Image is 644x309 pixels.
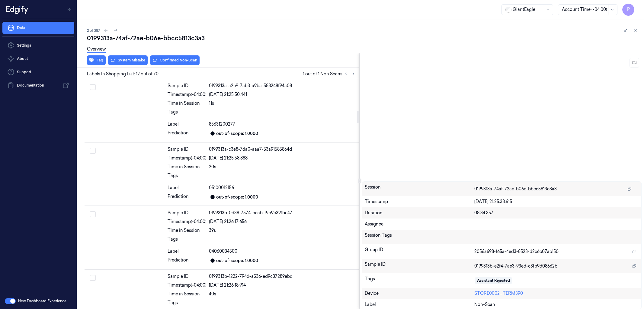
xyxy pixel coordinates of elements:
[209,210,357,216] div: 0199313b-0d38-7574-bcab-f9b9e391be47
[477,278,510,283] div: Assistant Rejected
[90,148,96,154] button: Select row
[209,155,357,161] div: [DATE] 21:25:58.888
[365,276,474,285] div: Tags
[303,70,357,77] span: 1 out of 1 Non Scans
[2,79,74,91] a: Documentation
[168,282,207,288] div: Timestamp (-04:00)
[87,71,159,77] span: Labels In Shopping List: 12 out of 70
[90,275,96,281] button: Select row
[168,130,207,137] div: Prediction
[90,84,96,90] button: Select row
[168,193,207,201] div: Prediction
[209,291,357,297] div: 40s
[168,100,207,107] div: Time in Session
[365,210,474,216] div: Duration
[209,164,357,170] div: 20s
[108,55,148,65] button: System Mistake
[168,210,207,216] div: Sample ID
[209,227,357,234] div: 39s
[168,227,207,234] div: Time in Session
[168,248,207,255] div: Label
[209,121,235,127] span: 85631200277
[474,301,495,308] span: Non-Scan
[168,109,207,119] div: Tags
[209,282,357,288] div: [DATE] 21:26:18.914
[209,100,357,107] div: 11s
[474,263,557,269] span: 0199313b-e2f4-7ae3-93ed-c3fb9d08662b
[474,290,639,297] div: STORE0002_TERM390
[168,164,207,170] div: Time in Session
[168,146,207,153] div: Sample ID
[168,273,207,280] div: Sample ID
[168,185,207,191] div: Label
[168,91,207,98] div: Timestamp (-04:00)
[168,219,207,225] div: Timestamp (-04:00)
[365,301,474,308] div: Label
[168,155,207,161] div: Timestamp (-04:00)
[474,210,639,216] div: 08:34.357
[90,211,96,217] button: Select row
[209,83,357,89] div: 0199313a-a2e9-7ab3-a9ba-588248f94a08
[365,184,474,194] div: Session
[150,55,200,65] button: Confirmed Non-Scan
[474,199,639,205] div: [DATE] 21:25:38.615
[2,22,74,34] a: Data
[365,221,639,227] div: Assignee
[168,236,207,246] div: Tags
[2,39,74,51] a: Settings
[2,53,74,65] button: About
[65,5,74,14] button: Toggle Navigation
[216,194,258,200] div: out-of-scope: 1.0000
[622,4,634,16] button: P
[87,55,106,65] button: Tag
[168,257,207,264] div: Prediction
[474,186,557,192] span: 0199313a-74af-72ae-b06e-bbcc5813c3a3
[87,46,106,53] a: Overview
[168,121,207,127] div: Label
[209,91,357,98] div: [DATE] 21:25:50.441
[365,261,474,271] div: Sample ID
[87,28,100,33] span: 2 of 287
[365,290,474,297] div: Device
[209,146,357,153] div: 0199313a-c3e8-7da0-aaa7-53a91585864d
[216,258,258,264] div: out-of-scope: 1.0000
[216,130,258,137] div: out-of-scope: 1.0000
[209,248,237,255] span: 04060034500
[365,232,474,242] div: Session Tags
[365,247,474,256] div: Group ID
[209,273,357,280] div: 0199313b-1222-794d-a536-ed9c37289ebd
[474,248,559,255] span: 2056a698-f65a-4ed3-8523-d2c6c07ac150
[209,219,357,225] div: [DATE] 21:26:17.656
[168,83,207,89] div: Sample ID
[168,291,207,297] div: Time in Session
[87,34,639,42] div: 0199313a-74af-72ae-b06e-bbcc5813c3a3
[2,66,74,78] a: Support
[209,185,234,191] span: 05100012156
[365,199,474,205] div: Timestamp
[168,173,207,182] div: Tags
